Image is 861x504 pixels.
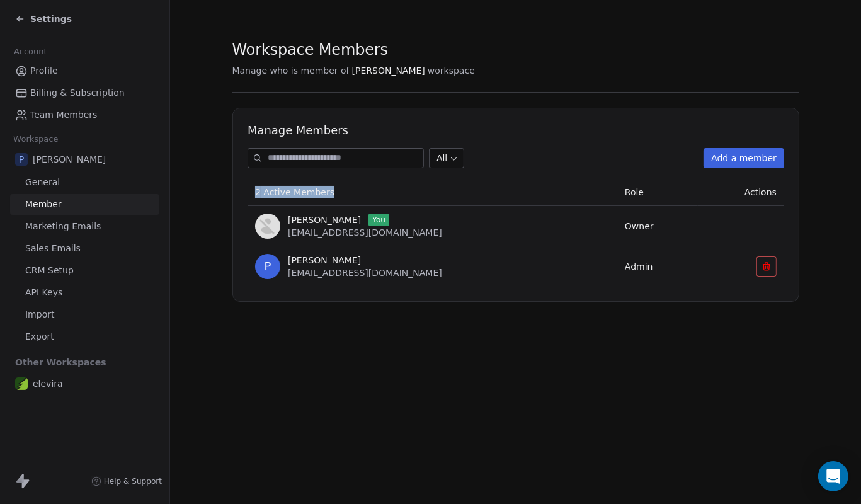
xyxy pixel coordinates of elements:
span: Actions [744,187,776,197]
span: [PERSON_NAME] [288,254,361,266]
span: Marketing Emails [25,220,101,233]
span: [PERSON_NAME] [33,153,106,166]
span: Role [624,187,643,197]
a: General [10,172,159,193]
span: [EMAIL_ADDRESS][DOMAIN_NAME] [288,268,442,278]
img: Logo-2.png [15,377,28,390]
span: elevira [33,377,63,390]
span: Other Workspaces [10,352,111,372]
span: Workspace Members [232,40,388,59]
a: Import [10,304,159,325]
h1: Manage Members [248,123,784,138]
span: Import [25,308,54,321]
a: API Keys [10,282,159,303]
a: Profile [10,60,159,81]
a: Billing & Subscription [10,83,159,103]
span: Sales Emails [25,242,81,255]
span: 2 Active Members [255,187,334,197]
span: [PERSON_NAME] [288,214,361,226]
a: Member [10,194,159,215]
span: Export [25,330,54,343]
span: Settings [30,13,72,25]
span: Member [25,198,62,211]
a: Settings [15,13,72,25]
span: P [15,153,28,166]
span: [EMAIL_ADDRESS][DOMAIN_NAME] [288,227,442,238]
span: P [255,254,280,279]
a: Marketing Emails [10,216,159,237]
span: Billing & Subscription [30,86,125,100]
span: CRM Setup [25,264,74,277]
span: API Keys [25,286,62,299]
a: CRM Setup [10,260,159,281]
span: [PERSON_NAME] [352,64,425,77]
span: workspace [428,64,475,77]
span: Help & Support [104,476,162,486]
span: You [368,214,389,226]
img: fsi0FvXRB5oQzSy-2JjgUmX59FDR8Hdd9g63a7zVi_k [255,214,280,239]
button: Add a member [704,148,784,168]
div: Open Intercom Messenger [818,461,848,491]
span: Workspace [8,130,64,149]
span: General [25,176,60,189]
span: Owner [624,221,653,231]
span: Team Members [30,108,97,122]
span: Admin [624,261,653,272]
span: Profile [30,64,58,77]
a: Export [10,326,159,347]
span: Manage who is member of [232,64,350,77]
a: Help & Support [91,476,162,486]
a: Team Members [10,105,159,125]
span: Account [8,42,52,61]
a: Sales Emails [10,238,159,259]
